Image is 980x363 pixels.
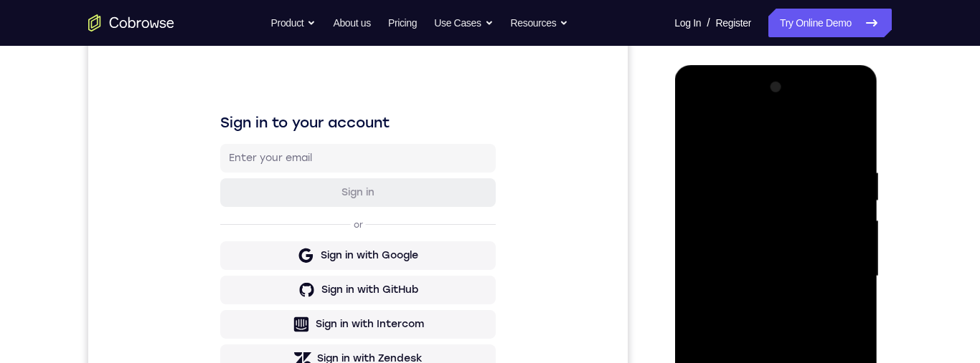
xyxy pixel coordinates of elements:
[674,9,701,37] a: Log In
[132,296,407,324] button: Sign in with Intercom
[141,137,399,151] input: Enter your email
[511,9,569,37] button: Resources
[132,164,407,193] button: Sign in
[271,9,316,37] button: Product
[232,234,330,248] div: Sign in with Google
[716,9,751,37] a: Register
[132,261,407,290] button: Sign in with GitHub
[233,268,330,283] div: Sign in with GitHub
[132,330,407,359] button: Sign in with Zendesk
[434,9,493,37] button: Use Cases
[263,205,278,216] p: or
[707,14,710,32] span: /
[132,227,407,256] button: Sign in with Google
[88,14,174,32] a: Go to the home page
[227,303,336,317] div: Sign in with Intercom
[388,9,417,37] a: Pricing
[132,98,407,118] h1: Sign in to your account
[229,337,334,352] div: Sign in with Zendesk
[768,9,892,37] a: Try Online Demo
[333,9,370,37] a: About us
